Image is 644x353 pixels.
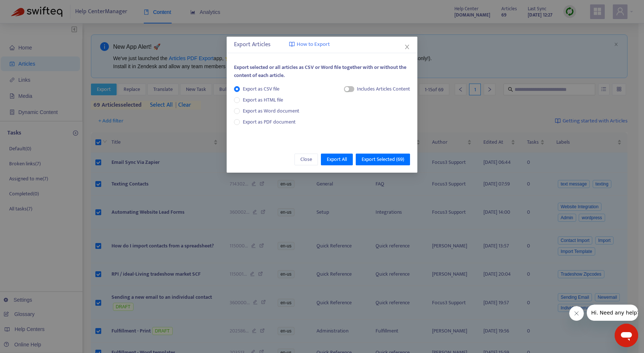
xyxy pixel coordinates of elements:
[289,40,330,49] a: How to Export
[362,155,404,163] span: Export Selected ( 69 )
[569,306,584,321] iframe: Close message
[243,118,296,126] span: Export as PDF document
[356,154,410,165] button: Export Selected (69)
[240,96,286,104] span: Export as HTML file
[240,107,302,115] span: Export as Word document
[404,44,410,50] span: close
[321,154,353,165] button: Export All
[234,63,406,80] span: Export selected or all articles as CSV or Word file together with or without the content of each ...
[327,155,347,163] span: Export All
[587,305,638,321] iframe: Message from company
[403,43,411,51] button: Close
[615,324,638,347] iframe: Button to launch messaging window
[240,85,282,93] span: Export as CSV file
[297,40,330,49] span: How to Export
[300,155,312,163] span: Close
[4,5,53,11] span: Hi. Need any help?
[289,41,295,47] img: image-link
[357,85,410,93] div: Includes Articles Content
[234,40,410,49] div: Export Articles
[294,154,318,165] button: Close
